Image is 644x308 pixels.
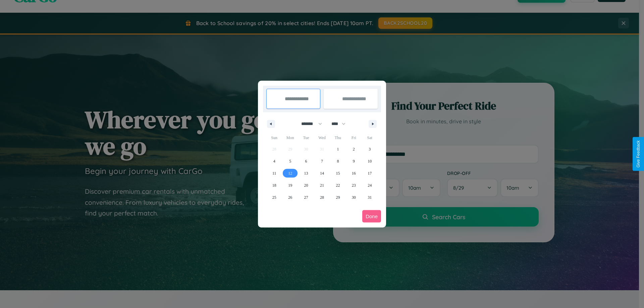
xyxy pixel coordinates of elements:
[266,191,282,203] button: 25
[362,132,378,143] span: Sat
[272,191,276,203] span: 25
[282,167,298,179] button: 12
[330,132,346,143] span: Thu
[368,179,372,191] span: 24
[273,155,275,167] span: 4
[305,155,307,167] span: 6
[314,132,330,143] span: Wed
[336,167,340,179] span: 15
[282,132,298,143] span: Mon
[368,167,372,179] span: 17
[352,191,356,203] span: 30
[304,167,308,179] span: 13
[288,179,292,191] span: 19
[346,143,362,155] button: 2
[282,191,298,203] button: 26
[320,167,324,179] span: 14
[337,155,339,167] span: 8
[288,191,292,203] span: 26
[330,155,346,167] button: 8
[362,179,378,191] button: 24
[321,155,323,167] span: 7
[336,179,340,191] span: 22
[266,179,282,191] button: 18
[330,179,346,191] button: 22
[282,155,298,167] button: 5
[352,167,356,179] span: 16
[282,179,298,191] button: 19
[368,155,372,167] span: 10
[368,191,372,203] span: 31
[320,191,324,203] span: 28
[272,167,276,179] span: 11
[330,143,346,155] button: 1
[362,191,378,203] button: 31
[336,191,340,203] span: 29
[298,132,314,143] span: Tue
[337,143,339,155] span: 1
[330,191,346,203] button: 29
[266,132,282,143] span: Sun
[362,167,378,179] button: 17
[266,155,282,167] button: 4
[298,167,314,179] button: 13
[346,191,362,203] button: 30
[352,179,356,191] span: 23
[288,167,292,179] span: 12
[636,140,641,168] div: Give Feedback
[346,167,362,179] button: 16
[289,155,291,167] span: 5
[362,143,378,155] button: 3
[353,143,355,155] span: 2
[330,167,346,179] button: 15
[353,155,355,167] span: 9
[298,179,314,191] button: 20
[314,167,330,179] button: 14
[314,155,330,167] button: 7
[272,179,276,191] span: 18
[266,167,282,179] button: 11
[298,155,314,167] button: 6
[362,155,378,167] button: 10
[304,191,308,203] span: 27
[362,210,381,223] button: Done
[314,179,330,191] button: 21
[346,179,362,191] button: 23
[320,179,324,191] span: 21
[346,155,362,167] button: 9
[369,143,371,155] span: 3
[298,191,314,203] button: 27
[346,132,362,143] span: Fri
[314,191,330,203] button: 28
[304,179,308,191] span: 20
